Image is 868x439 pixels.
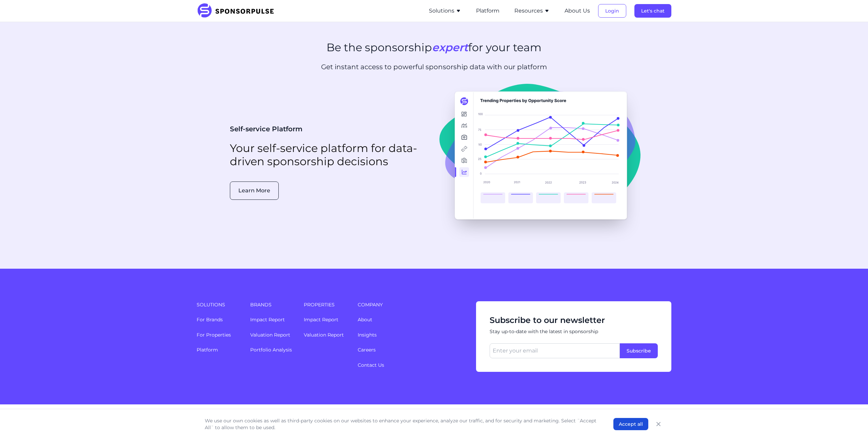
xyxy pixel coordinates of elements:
[197,317,223,323] a: For Brands
[230,125,302,133] span: Self-service Platform
[514,7,550,15] button: Resources
[230,182,279,200] button: Learn More
[490,328,658,335] span: Stay up-to-date with the latest in sponsorship
[476,8,499,14] a: Platform
[250,332,290,338] a: Valuation Report
[634,4,671,18] button: Let's chat
[634,8,671,14] a: Let's chat
[304,332,344,338] a: Valuation Report
[476,7,499,15] button: Platform
[230,142,426,168] h2: Your self-service platform for data-driven sponsorship decisions
[327,41,541,54] h2: Be the sponsorship for your team
[598,4,626,18] button: Login
[250,347,292,353] a: Portfolio Analysis
[598,8,626,14] a: Login
[197,301,242,308] span: Solutions
[279,62,589,72] p: Get instant access to powerful sponsorship data with our platform
[358,332,377,338] a: Insights
[304,301,349,308] span: Properties
[565,7,590,15] button: About Us
[358,317,372,323] a: About
[654,419,663,429] button: Close
[304,317,338,323] a: Impact Report
[197,3,279,18] img: SponsorPulse
[490,343,620,358] input: Enter your email
[358,362,384,368] a: Contact Us
[613,418,648,430] button: Accept all
[250,301,296,308] span: Brands
[197,347,218,353] a: Platform
[834,406,868,439] iframe: Chat Widget
[429,7,461,15] button: Solutions
[250,317,285,323] a: Impact Report
[358,347,376,353] a: Careers
[205,417,600,431] p: We use our own cookies as well as third-party cookies on our websites to enhance your experience,...
[230,187,279,194] a: Learn More
[197,332,231,338] a: For Properties
[432,41,468,54] span: expert
[620,343,658,358] button: Subscribe
[565,8,590,14] a: About Us
[490,315,658,326] span: Subscribe to our newsletter
[358,301,457,308] span: Company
